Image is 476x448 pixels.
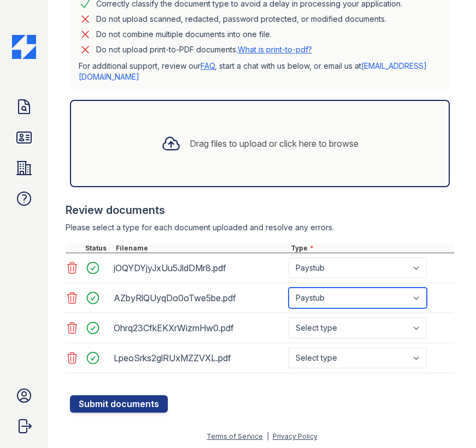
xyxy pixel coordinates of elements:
[207,432,262,440] a: Terms of Service
[266,432,268,440] div: |
[70,395,168,413] button: Submit documents
[190,137,358,150] div: Drag files to upload or click here to browse
[79,61,441,82] p: For additional support, review our , start a chat with us below, or email us at
[96,28,272,41] div: Do not combine multiple documents into one file.
[12,35,36,59] img: CE_Icon_Blue-c292c112584629df590d857e76928e9f676e5b41ef8f769ba2f05ee15b207248.png
[83,244,114,253] div: Status
[272,432,317,440] a: Privacy Policy
[201,61,215,70] a: FAQ
[114,244,289,253] div: Filename
[289,244,454,253] div: Type
[114,319,284,337] div: Ohrq23CfkEKXrWizmHw0.pdf
[114,349,284,367] div: LpeoSrks2glRUxMZZVXL.pdf
[66,202,454,218] div: Review documents
[114,259,284,277] div: jOQYDYjyJxUu5JldDMr8.pdf
[238,45,312,54] a: What is print-to-pdf?
[114,289,284,307] div: AZbyRlQUyqDo0oTwe5be.pdf
[66,222,454,233] div: Please select a type for each document uploaded and resolve any errors.
[96,44,312,55] p: Do not upload print-to-PDF documents.
[96,13,386,26] div: Do not upload scanned, redacted, password protected, or modified documents.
